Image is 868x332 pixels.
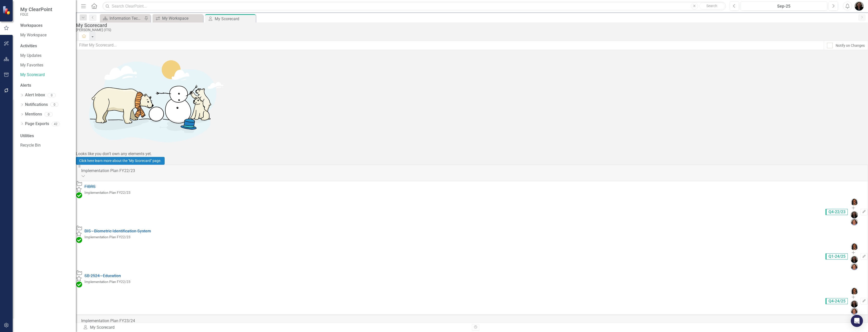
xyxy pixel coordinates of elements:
span: Search [706,4,717,8]
small: Implementation Plan FY22/23 [84,280,131,284]
small: Implementation Plan FY22/23 [84,191,131,195]
img: Rachel Truxell [851,218,858,225]
input: Filter My Scorecard... [76,41,824,50]
div: My Scorecard [76,22,865,28]
div: My Scorecard [215,16,254,22]
img: Rachel Truxell [851,307,858,315]
a: Notifications [25,102,48,108]
a: Page Exports [25,121,49,127]
a: FIBRS [84,184,96,189]
span: Q4-24/25 [826,298,848,304]
a: Recycle Bin [20,143,71,148]
img: Lucy Saunders [851,288,858,295]
img: Nicole Howard [855,2,864,11]
div: Implementation Plan FY23/24 [81,318,863,324]
img: Rachel Truxell [851,263,858,270]
div: Implementation Plan FY22/23 [81,168,863,174]
a: My Updates [20,53,71,59]
div: [PERSON_NAME] (ITS) [76,28,865,32]
div: Alerts [20,83,71,88]
input: Search ClearPoint... [102,2,726,11]
div: My Scorecard [83,325,468,330]
small: Implementation Plan FY22/23 [84,235,131,239]
span: Q4-22/23 [826,209,848,215]
div: Information Technology Services Landing Page [110,15,143,21]
img: Nicole Howard [851,300,858,307]
a: Click here learn more about the "My Scorecard" page. [76,157,165,165]
small: FDLE [20,12,52,16]
img: ClearPoint Strategy [3,6,11,14]
div: Open Intercom Messenger [851,315,863,327]
a: My Workspace [154,15,202,21]
a: Information Technology Services Landing Page [101,15,143,21]
button: Sep-25 [741,2,827,11]
button: Search [699,3,725,10]
div: Notify on Changes [836,43,865,48]
img: Lucy Saunders [851,243,858,250]
a: My Favorites [20,62,71,68]
img: Nicole Howard [851,211,858,218]
img: Nicole Howard [851,256,858,263]
a: My Scorecard [20,72,71,78]
div: 0 [50,103,58,107]
img: Getting started [76,50,228,151]
div: My Workspace [162,15,202,21]
img: Lucy Saunders [851,198,858,205]
div: Sep-25 [742,3,826,9]
a: SB 2524 - Education [84,273,121,278]
div: Utilities [20,133,71,139]
div: Activities [20,43,71,49]
div: Looks like you don't own any elements yet. [76,151,868,157]
a: Alert Inbox [25,92,45,98]
span: My ClearPoint [20,6,52,12]
a: Mentions [25,111,42,117]
div: 0 [45,112,53,116]
a: BIS - Biometric Identification System [84,229,151,233]
span: Q1-24/25 [826,253,848,259]
div: 0 [48,93,56,97]
div: Workspaces [20,23,42,29]
a: My Workspace [20,32,71,38]
div: 42 [52,122,60,126]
